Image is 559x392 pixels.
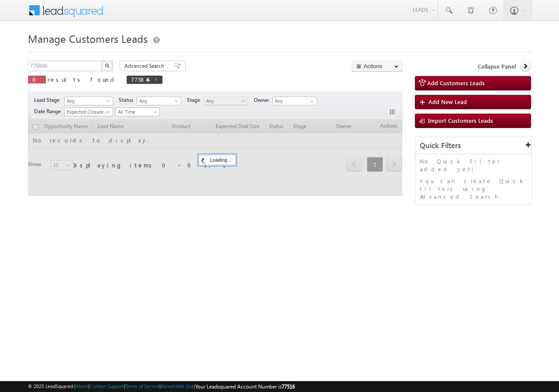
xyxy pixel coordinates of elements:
[427,79,485,87] span: Add Customers Leads
[32,76,41,83] span: 0
[195,383,295,390] span: Your Leadsquared Account Number is
[204,97,245,105] span: Any
[273,97,317,105] input: Type to Search
[64,97,113,105] a: Any
[420,157,527,173] p: No Quick Filter added yet!
[131,76,149,83] span: 775846
[28,31,148,45] span: Manage Customers Leads
[478,62,516,70] span: Collapse Panel
[119,96,137,104] span: Status
[34,108,64,115] span: Date Range
[305,97,316,106] a: Show All Items
[137,97,179,105] span: Any
[65,108,110,116] span: Expected Closure Date
[420,177,527,201] p: You can create Quick Filters using Advanced Search.
[48,76,117,83] span: results found
[204,97,248,105] a: Any
[352,61,402,72] button: Actions
[187,96,204,104] span: Stage
[105,63,109,68] img: Search
[64,108,113,116] a: Expected Closure Date
[415,137,531,154] div: Quick Filters
[76,383,88,389] a: About
[428,117,493,124] span: Import Customers Leads
[65,97,110,105] span: Any
[161,383,194,389] a: Acceptable Use
[137,97,181,105] a: Any
[115,108,160,116] a: All Time
[124,62,167,70] span: Advanced Search
[199,155,236,165] div: Loading...
[28,382,295,391] span: © 2025 LeadSquared | | | | |
[34,96,63,104] span: Lead Stage
[116,108,157,116] span: All Time
[125,383,159,389] a: Terms of Service
[90,383,124,389] a: Contact Support
[254,96,273,104] span: Owner
[282,383,295,390] span: 77516
[428,98,467,105] span: Add New Lead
